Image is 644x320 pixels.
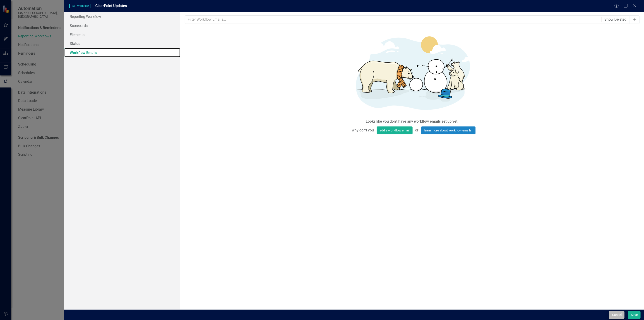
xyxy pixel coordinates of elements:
[628,311,641,319] button: Save
[64,39,180,48] a: Status
[349,126,377,134] span: Why don't you
[377,126,413,134] button: add a workflow email
[69,4,91,8] span: Workflow
[95,4,127,8] span: ClearPoint Updates
[366,119,459,124] div: Looks like you don't have any workflow emails set up yet.
[64,48,180,57] a: Workflow Emails
[421,126,476,134] a: learn more about workflow emails.
[64,30,180,39] a: Elements
[605,17,627,22] div: Show Deleted
[413,126,421,134] span: or
[185,15,594,24] input: Filter Workflow Emails...
[609,311,625,319] button: Cancel
[344,27,480,118] img: Getting started
[64,21,180,30] a: Scorecards
[64,12,180,21] a: Reporting Workflow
